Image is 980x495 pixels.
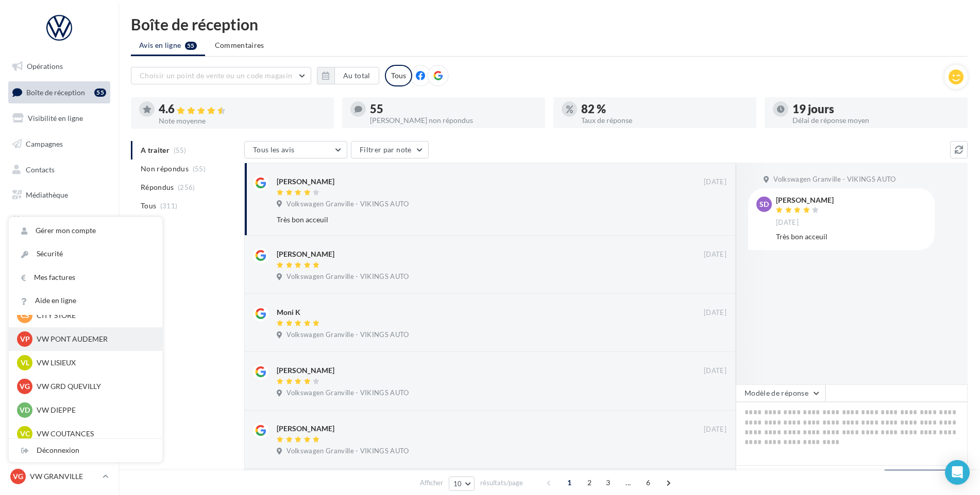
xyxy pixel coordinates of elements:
p: CITY STORE [37,310,150,321]
div: [PERSON_NAME] [277,365,334,376]
span: Choisir un point de vente ou un code magasin [140,71,292,80]
span: résultats/page [480,478,523,488]
p: VW LISIEUX [37,358,150,368]
span: Tous [141,201,156,211]
button: Au total [317,67,379,84]
div: Délai de réponse moyen [792,117,959,124]
div: Open Intercom Messenger [945,460,970,485]
div: Moni K [277,307,300,317]
div: Note moyenne [159,117,326,125]
div: 55 [370,103,537,115]
a: Gérer mon compte [9,219,162,242]
a: Aide en ligne [9,289,162,312]
a: Boîte de réception55 [6,81,112,103]
span: Répondus [141,182,174,192]
span: VG [13,471,23,482]
button: 10 [449,476,475,491]
button: Filtrer par note [351,141,429,158]
div: 82 % [581,103,748,115]
span: (55) [193,165,206,173]
span: Tous les avis [253,145,295,154]
span: [DATE] [704,250,726,259]
span: Médiathèque [26,190,68,199]
button: Choisir un point de vente ou un code magasin [131,67,311,84]
div: Déconnexion [9,439,162,462]
span: [DATE] [704,366,726,376]
div: [PERSON_NAME] [277,249,334,259]
span: Volkswagen Granville - VIKINGS AUTO [286,330,409,340]
a: Mes factures [9,266,162,289]
a: Calendrier [6,210,112,232]
span: Calendrier [26,216,60,225]
div: [PERSON_NAME] [277,176,334,187]
span: Volkswagen Granville - VIKINGS AUTO [286,388,409,398]
span: 1 [561,474,578,491]
span: [DATE] [704,308,726,317]
span: Campagnes [26,139,63,148]
span: Volkswagen Granville - VIKINGS AUTO [773,175,895,184]
span: VC [20,429,30,439]
span: SD [759,199,769,209]
span: Commentaires [215,40,264,50]
div: [PERSON_NAME] [776,197,834,204]
div: Très bon acceuil [277,215,660,225]
span: 3 [600,474,616,491]
span: (311) [160,202,178,210]
span: 2 [581,474,598,491]
p: VW GRANVILLE [30,471,98,482]
span: ... [620,474,636,491]
span: [DATE] [704,425,726,434]
a: Sécurité [9,242,162,266]
div: 4.6 [159,103,326,115]
a: Contacts [6,159,112,181]
button: Au total [334,67,379,84]
span: Opérations [27,62,63,70]
p: VW GRD QUEVILLY [37,381,150,392]
span: Boîte de réception [26,87,85,96]
span: Contacts [26,165,55,173]
p: VW PONT AUDEMER [37,334,150,344]
span: Volkswagen Granville - VIKINGS AUTO [286,200,409,209]
div: Boîte de réception [131,16,968,32]
span: Visibilité en ligne [28,114,83,122]
a: ASSETS PERSONNALISABLES [6,236,112,266]
button: Modèle de réponse [736,384,825,402]
div: Très bon acceuil [776,232,926,242]
span: Non répondus [141,164,189,174]
span: [DATE] [776,218,799,227]
span: Afficher [420,478,443,488]
a: Campagnes [6,133,112,155]
a: VG VW GRANVILLE [8,467,110,486]
span: VL [21,358,29,368]
button: Tous les avis [244,141,347,158]
a: Opérations [6,56,112,77]
div: Tous [385,65,412,86]
p: VW DIEPPE [37,405,150,415]
div: Taux de réponse [581,117,748,124]
span: [DATE] [704,178,726,187]
span: 6 [640,474,656,491]
span: VG [20,381,30,392]
a: Visibilité en ligne [6,108,112,129]
span: Volkswagen Granville - VIKINGS AUTO [286,272,409,281]
p: VW COUTANCES [37,429,150,439]
span: (256) [178,183,195,191]
div: [PERSON_NAME] non répondus [370,117,537,124]
span: 10 [453,480,462,488]
div: 19 jours [792,103,959,115]
span: VP [20,334,30,344]
div: 55 [94,89,106,97]
div: [PERSON_NAME] [277,423,334,434]
span: VD [20,405,30,415]
a: Médiathèque [6,184,112,206]
span: Volkswagen Granville - VIKINGS AUTO [286,447,409,456]
span: CS [21,310,29,321]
